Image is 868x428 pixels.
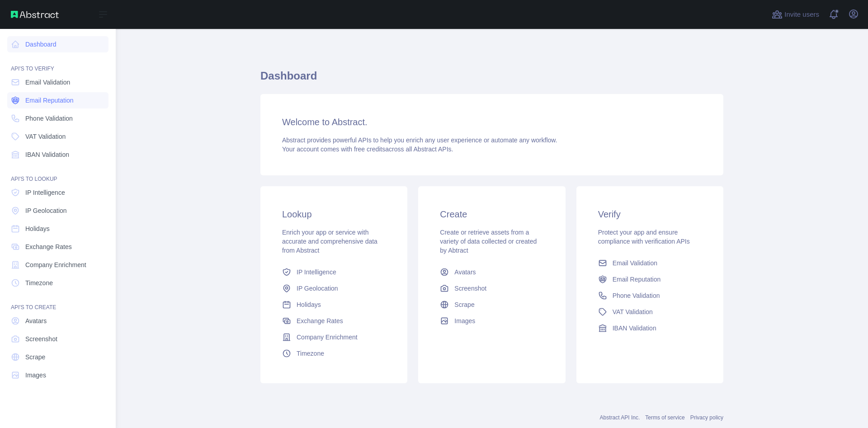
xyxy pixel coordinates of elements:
[7,184,108,201] a: IP Intelligence
[297,316,343,325] span: Exchange Rates
[25,132,66,141] span: VAT Validation
[7,221,108,237] a: Holidays
[25,96,74,105] span: Email Reputation
[7,275,108,291] a: Timezone
[25,150,69,159] span: IBAN Validation
[436,313,547,329] a: Images
[278,280,389,296] a: IP Geolocation
[25,78,70,87] span: Email Validation
[613,259,657,268] span: Email Validation
[436,264,547,280] a: Avatars
[25,224,50,233] span: Holidays
[7,36,108,52] a: Dashboard
[598,208,702,221] h3: Verify
[278,345,389,362] a: Timezone
[260,69,723,90] h1: Dashboard
[282,208,386,221] h3: Lookup
[7,349,108,365] a: Scrape
[454,300,474,309] span: Scrape
[25,188,65,197] span: IP Intelligence
[297,349,324,358] span: Timezone
[25,278,53,287] span: Timezone
[440,229,537,254] span: Create or retrieve assets from a variety of data collected or created by Abtract
[25,206,67,215] span: IP Geolocation
[598,229,690,245] span: Protect your app and ensure compliance with verification APIs
[7,54,108,72] div: API'S TO VERIFY
[7,313,108,329] a: Avatars
[25,353,45,362] span: Scrape
[7,367,108,383] a: Images
[7,331,108,347] a: Screenshot
[7,257,108,273] a: Company Enrichment
[11,11,59,18] img: Abstract API
[7,293,108,311] div: API'S TO CREATE
[770,7,821,22] button: Invite users
[594,255,705,271] a: Email Validation
[600,414,640,421] a: Abstract API Inc.
[613,307,653,316] span: VAT Validation
[436,296,547,313] a: Scrape
[690,414,723,421] a: Privacy policy
[282,136,557,144] span: Abstract provides powerful APIs to help you enrich any user experience or automate any workflow.
[594,304,705,320] a: VAT Validation
[7,165,108,183] div: API'S TO LOOKUP
[613,291,660,300] span: Phone Validation
[278,296,389,313] a: Holidays
[454,316,475,325] span: Images
[7,110,108,127] a: Phone Validation
[7,202,108,219] a: IP Geolocation
[282,146,453,153] span: Your account comes with across all Abstract APIs.
[594,320,705,336] a: IBAN Validation
[278,264,389,280] a: IP Intelligence
[25,371,46,380] span: Images
[594,271,705,287] a: Email Reputation
[297,284,338,293] span: IP Geolocation
[278,313,389,329] a: Exchange Rates
[594,287,705,304] a: Phone Validation
[25,316,47,325] span: Avatars
[278,329,389,345] a: Company Enrichment
[297,300,321,309] span: Holidays
[613,324,656,333] span: IBAN Validation
[297,333,358,342] span: Company Enrichment
[7,146,108,163] a: IBAN Validation
[25,114,73,123] span: Phone Validation
[25,260,86,269] span: Company Enrichment
[282,116,702,128] h3: Welcome to Abstract.
[282,229,377,254] span: Enrich your app or service with accurate and comprehensive data from Abstract
[784,9,819,20] span: Invite users
[7,92,108,108] a: Email Reputation
[7,128,108,145] a: VAT Validation
[25,334,57,343] span: Screenshot
[440,208,543,221] h3: Create
[454,268,476,277] span: Avatars
[613,275,661,284] span: Email Reputation
[7,74,108,90] a: Email Validation
[645,414,684,421] a: Terms of service
[436,280,547,296] a: Screenshot
[454,284,486,293] span: Screenshot
[25,242,72,251] span: Exchange Rates
[7,239,108,255] a: Exchange Rates
[354,146,385,153] span: free credits
[297,268,336,277] span: IP Intelligence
